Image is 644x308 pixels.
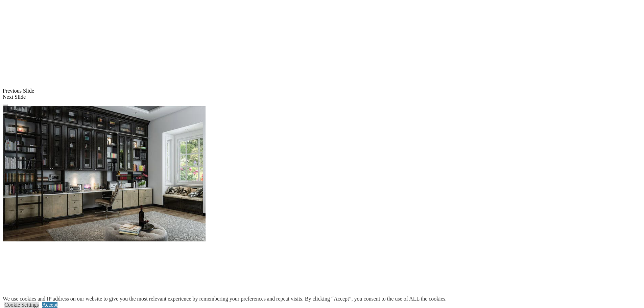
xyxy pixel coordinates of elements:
div: We use cookies and IP address on our website to give you the most relevant experience by remember... [3,296,447,302]
a: Cookie Settings [4,302,39,308]
div: Next Slide [3,94,641,100]
a: Accept [42,302,57,308]
div: Previous Slide [3,88,641,94]
img: Banner for mobile view [3,106,206,241]
button: Click here to pause slide show [3,104,8,106]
